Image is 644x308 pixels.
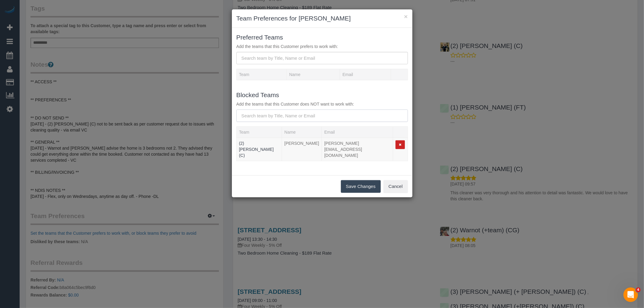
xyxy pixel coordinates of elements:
[236,14,408,23] h3: Team Preferences for [PERSON_NAME]
[287,69,340,80] th: Name
[236,110,408,122] input: Search team by Title, Name or Email
[236,91,408,98] h3: Blocked Teams
[232,9,412,197] sui-modal: Team Preferences for Rosie Shuter
[236,43,408,49] p: Add the teams that this Customer prefers to work with:
[236,127,282,138] th: Team
[239,141,274,158] a: (2) [PERSON_NAME] (C)
[322,138,393,161] td: Email
[340,69,391,80] th: Email
[236,34,408,41] h3: Preferred Teams
[282,138,322,161] td: Name
[236,69,287,80] th: Team
[341,180,381,193] button: Save Changes
[236,138,282,161] td: Team
[636,287,641,292] span: 4
[404,13,408,20] button: ×
[322,127,393,138] th: Email
[623,287,638,302] iframe: Intercom live chat
[236,52,408,64] input: Search team by Title, Name or Email
[383,180,408,193] button: Cancel
[282,127,322,138] th: Name
[236,101,408,107] p: Add the teams that this Customer does NOT want to work with:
